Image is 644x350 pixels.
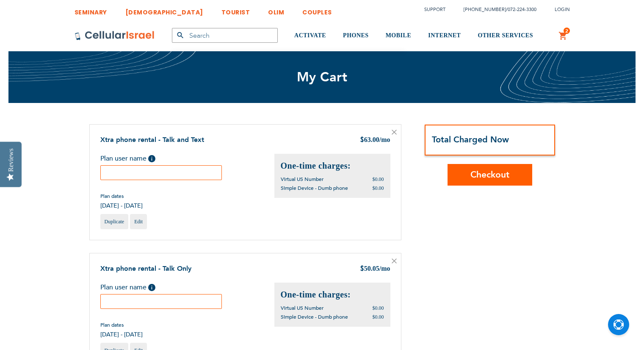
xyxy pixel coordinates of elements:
[281,305,323,311] span: Virtual US Number
[360,136,364,145] span: $
[100,135,204,144] a: Xtra phone rental - Talk and Text
[281,314,348,320] span: Simple Device - Dumb phone
[373,176,384,182] span: $0.00
[297,68,348,86] span: My Cart
[360,264,364,274] span: $
[424,6,445,13] a: Support
[75,2,107,18] a: SEMINARY
[470,169,509,181] span: Checkout
[508,6,536,13] a: 072-224-3300
[125,2,203,18] a: [DEMOGRAPHIC_DATA]
[134,219,143,225] span: Edit
[558,31,568,41] a: 2
[373,314,384,320] span: $0.00
[100,331,143,339] span: [DATE] - [DATE]
[386,32,412,39] span: MOBILE
[428,32,461,39] span: INTERNET
[281,176,323,183] span: Virtual US Number
[281,289,384,300] h2: One-time charges:
[172,28,278,43] input: Search
[294,32,326,39] span: ACTIVATE
[281,160,384,172] h2: One-time charges:
[100,283,146,292] span: Plan user name
[379,265,390,272] span: /mo
[478,32,533,39] span: OTHER SERVICES
[221,2,250,18] a: TOURIST
[7,148,15,172] div: Reviews
[343,20,369,52] a: PHONES
[148,155,155,162] span: Help
[130,214,147,229] a: Edit
[302,2,332,18] a: COUPLES
[100,264,191,273] a: Xtra phone rental - Talk Only
[360,135,390,145] div: 63.00
[100,214,129,229] a: Duplicate
[100,154,146,163] span: Plan user name
[360,264,390,274] div: 50.05
[455,3,536,16] li: /
[373,305,384,311] span: $0.00
[478,20,533,52] a: OTHER SERVICES
[373,185,384,191] span: $0.00
[555,6,570,13] span: Login
[428,20,461,52] a: INTERNET
[432,134,509,145] strong: Total Charged Now
[464,6,506,13] a: [PHONE_NUMBER]
[565,28,568,34] span: 2
[379,136,390,143] span: /mo
[294,20,326,52] a: ACTIVATE
[448,164,532,186] button: Checkout
[281,185,348,192] span: Simple Device - Dumb phone
[105,219,124,225] span: Duplicate
[75,31,155,41] img: Cellular Israel Logo
[343,32,369,39] span: PHONES
[268,2,284,18] a: OLIM
[100,322,143,328] span: Plan dates
[148,284,155,291] span: Help
[100,202,143,210] span: [DATE] - [DATE]
[100,193,143,200] span: Plan dates
[386,20,412,52] a: MOBILE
